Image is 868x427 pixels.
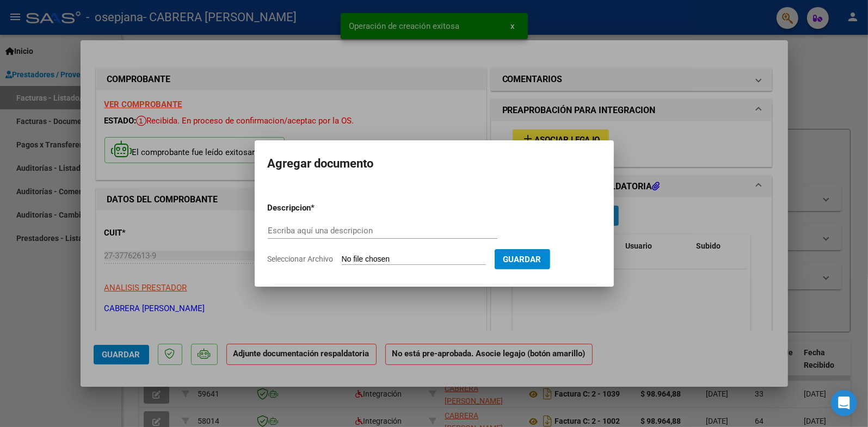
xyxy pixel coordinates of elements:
div: Open Intercom Messenger [831,390,857,416]
span: Seleccionar Archivo [268,255,334,263]
h2: Agregar documento [268,153,601,174]
span: Guardar [503,255,541,264]
p: Descripcion [268,202,368,214]
button: Guardar [495,249,550,269]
